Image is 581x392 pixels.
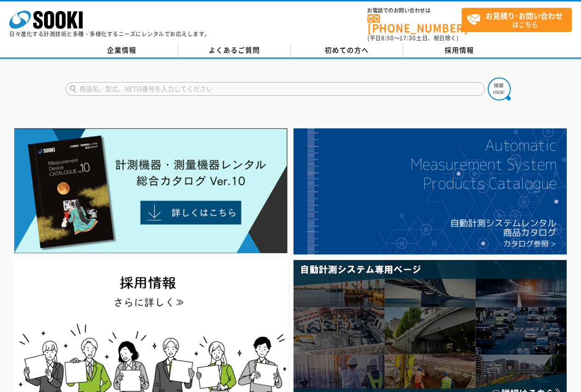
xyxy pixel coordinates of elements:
[293,128,567,254] img: 自動計測システムカタログ
[488,77,511,100] img: btn_search.png
[462,8,572,32] a: お見積り･お問い合わせはこちら
[66,82,485,96] input: 商品名、型式、NETIS番号を入力してください
[14,128,288,254] img: Catalog Ver10
[325,45,369,55] span: 初めての方へ
[66,44,178,57] a: 企業情報
[400,34,416,42] span: 17:30
[467,8,571,31] span: はこちら
[403,44,516,57] a: 採用情報
[367,8,462,13] span: お電話でのお問い合わせは
[291,44,403,57] a: 初めての方へ
[178,44,291,57] a: よくあるご質問
[367,14,462,33] a: [PHONE_NUMBER]
[9,31,210,37] p: 日々進化する計測技術と多種・多様化するニーズにレンタルでお応えします。
[485,10,563,21] strong: お見積り･お問い合わせ
[381,34,394,42] span: 8:50
[367,34,458,42] span: (平日 ～ 土日、祝日除く)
